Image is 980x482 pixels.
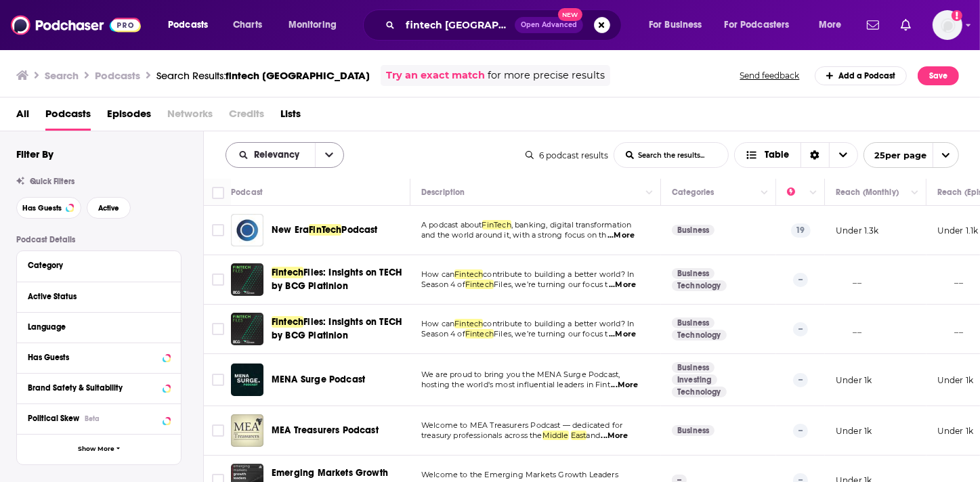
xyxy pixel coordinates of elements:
[231,184,263,200] div: Podcast
[309,224,341,236] span: FinTech
[649,16,702,35] span: For Business
[511,220,632,229] span: , banking, digital transformation
[107,103,151,131] a: Episodes
[937,374,973,386] p: Under 1k
[212,374,224,386] span: Toggle select row
[212,323,224,335] span: Toggle select row
[672,330,727,341] a: Technology
[465,329,494,338] span: Fintech
[542,431,569,440] span: Middle
[864,145,927,166] span: 25 per page
[672,184,714,200] div: Categories
[793,373,808,387] p: --
[483,319,634,328] span: contribute to building a better world? In
[952,10,962,21] svg: Add a profile image
[28,292,161,301] div: Active Status
[85,414,100,423] div: Beta
[421,380,610,389] span: hosting the world's most influential leaders in Fint
[791,223,811,237] p: 19
[272,267,402,292] span: Files: Insights on TECH by BCG Platinion
[280,103,301,131] a: Lists
[672,317,715,328] a: Business
[87,197,131,219] button: Active
[864,142,959,168] button: open menu
[815,66,908,85] a: Add a Podcast
[611,380,638,391] span: ...More
[45,69,79,82] h3: Search
[28,383,158,393] div: Brand Safety & Suitability
[421,420,622,430] span: Welcome to MEA Treasurers Podcast — dedicated for
[421,319,454,328] span: How can
[421,280,465,289] span: Season 4 of
[231,313,263,345] img: Fintech Files: Insights on TECH by BCG Platinion
[793,322,808,336] p: --
[386,68,485,83] a: Try an exact match
[16,103,29,131] a: All
[937,324,963,335] p: __
[819,16,842,35] span: More
[421,370,620,379] span: We are proud to bring you the MENA Surge Podcast,
[315,143,343,167] button: open menu
[272,373,365,387] a: MENA Surge Podcast
[861,14,885,37] a: Show notifications dropdown
[937,225,979,236] p: Under 1.1k
[933,10,962,40] span: Logged in as meghna
[272,224,309,236] span: New Era
[272,267,303,278] span: Fintech
[801,143,829,167] div: Sort Direction
[734,142,858,168] h2: Choose View
[494,329,608,338] span: Files, we’re turning our focus t
[229,103,264,131] span: Credits
[28,410,170,426] button: Political SkewBeta
[400,14,515,36] input: Search podcasts, credits, & more...
[28,353,158,362] div: Has Guests
[641,185,658,201] button: Column Actions
[571,431,587,440] span: East
[212,273,224,286] span: Toggle select row
[805,185,822,201] button: Column Actions
[421,230,607,240] span: and the world around it, with a strong focus on th
[28,318,170,335] button: Language
[793,424,808,437] p: --
[226,69,370,82] span: fintech [GEOGRAPHIC_DATA]
[17,434,181,464] button: Show More
[28,379,170,396] a: Brand Safety & Suitability
[672,425,715,436] a: Business
[279,14,354,36] button: open menu
[16,235,182,244] p: Podcast Details
[672,268,715,279] a: Business
[809,14,859,36] button: open menu
[95,69,140,82] h3: Podcasts
[933,10,962,40] button: Show profile menu
[231,263,263,296] a: Fintech Files: Insights on TECH by BCG Platinion
[231,414,263,447] a: MEA Treasurers Podcast
[421,329,465,338] span: Season 4 of
[483,269,634,279] span: contribute to building a better world? In
[45,103,91,131] a: Podcasts
[515,17,583,33] button: Open AdvancedNew
[156,69,370,82] a: Search Results:fintech [GEOGRAPHIC_DATA]
[16,148,54,160] h2: Filter By
[608,230,635,241] span: ...More
[672,387,727,397] a: Technology
[454,269,483,279] span: Fintech
[272,374,365,385] span: MENA Surge Podcast
[231,364,263,396] img: MENA Surge Podcast
[521,22,577,28] span: Open Advanced
[587,431,601,440] span: and
[526,150,608,160] div: 6 podcast results
[787,184,806,200] div: Power Score
[28,261,161,270] div: Category
[78,445,114,453] span: Show More
[272,266,406,293] a: FintechFiles: Insights on TECH by BCG Platinion
[836,374,872,386] p: Under 1k
[341,224,377,236] span: Podcast
[376,9,635,41] div: Search podcasts, credits, & more...
[836,274,861,286] p: __
[28,349,170,366] button: Has Guests
[765,150,790,160] span: Table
